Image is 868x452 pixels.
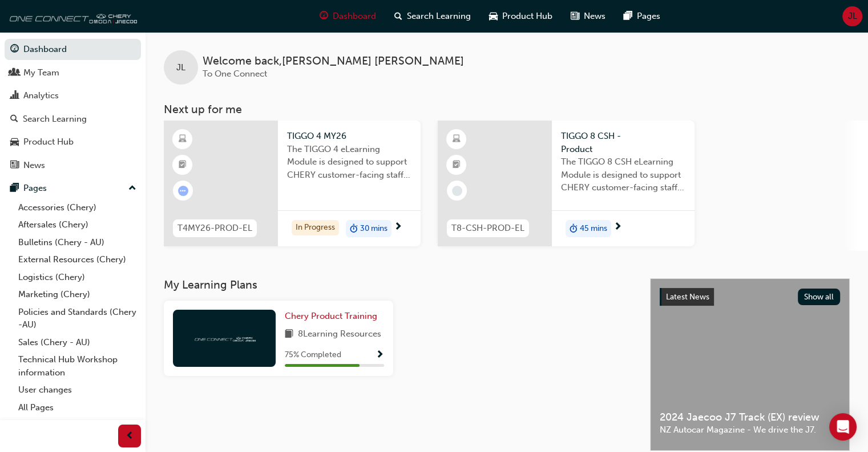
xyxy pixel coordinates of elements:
[333,10,376,23] span: Dashboard
[453,158,461,173] span: booktick-icon
[14,199,141,217] a: Accessories (Chery)
[164,278,632,291] h3: My Learning Plans
[14,381,141,399] a: User changes
[5,155,141,176] a: News
[376,350,384,361] span: Show Progress
[394,9,402,23] span: search-icon
[176,61,185,74] span: JL
[624,9,632,23] span: pages-icon
[394,222,402,233] span: next-icon
[561,155,685,194] span: The TIGGO 8 CSH eLearning Module is designed to support CHERY customer-facing staff with the prod...
[10,137,19,147] span: car-icon
[126,429,134,443] span: prev-icon
[6,5,137,27] img: oneconnect
[179,158,187,173] span: booktick-icon
[287,130,411,143] span: TIGGO 4 MY26
[660,423,840,437] span: NZ Autocar Magazine - We drive the J7.
[660,288,840,306] a: Latest NewsShow all
[798,289,841,305] button: Show all
[5,39,141,60] a: Dashboard
[285,311,377,321] span: Chery Product Training
[5,178,141,199] button: Pages
[5,131,141,153] a: Product Hub
[164,121,421,246] a: T4MY26-PROD-ELTIGGO 4 MY26The TIGGO 4 eLearning Module is designed to support CHERY customer-faci...
[287,143,411,182] span: The TIGGO 4 eLearning Module is designed to support CHERY customer-facing staff with the product ...
[23,113,87,126] div: Search Learning
[613,222,622,233] span: next-icon
[452,186,462,196] span: learningRecordVerb_NONE-icon
[203,69,267,79] span: To One Connect
[453,132,461,147] span: learningResourceType_ELEARNING-icon
[10,114,18,125] span: search-icon
[179,132,187,147] span: learningResourceType_ELEARNING-icon
[23,66,59,79] div: My Team
[10,183,19,194] span: pages-icon
[562,5,615,28] a: news-iconNews
[10,161,19,171] span: news-icon
[177,222,252,235] span: T4MY26-PROD-EL
[570,221,578,236] span: duration-icon
[5,37,141,178] button: DashboardMy TeamAnalyticsSearch LearningProduct HubNews
[842,6,862,26] button: JL
[480,5,562,28] a: car-iconProduct Hub
[14,216,141,234] a: Aftersales (Chery)
[285,327,293,342] span: book-icon
[660,411,840,424] span: 2024 Jaecoo J7 Track (EX) review
[666,292,709,302] span: Latest News
[23,89,59,102] div: Analytics
[310,5,385,28] a: guage-iconDashboard
[5,109,141,130] a: Search Learning
[23,135,74,149] div: Product Hub
[584,10,605,23] span: News
[14,286,141,303] a: Marketing (Chery)
[10,91,19,101] span: chart-icon
[193,333,256,343] img: oneconnect
[848,10,857,23] span: JL
[285,310,382,323] a: Chery Product Training
[178,186,188,196] span: learningRecordVerb_ATTEMPT-icon
[14,251,141,269] a: External Resources (Chery)
[502,10,552,23] span: Product Hub
[285,349,341,362] span: 75 % Completed
[385,5,480,28] a: search-iconSearch Learning
[14,269,141,286] a: Logistics (Chery)
[5,85,141,106] a: Analytics
[14,234,141,251] a: Bulletins (Chery - AU)
[350,221,358,236] span: duration-icon
[489,9,498,23] span: car-icon
[10,45,19,55] span: guage-icon
[320,9,328,23] span: guage-icon
[438,121,695,246] a: T8-CSH-PROD-ELTIGGO 8 CSH - ProductThe TIGGO 8 CSH eLearning Module is designed to support CHERY ...
[5,62,141,83] a: My Team
[615,5,669,28] a: pages-iconPages
[128,181,136,196] span: up-icon
[14,399,141,417] a: All Pages
[360,222,387,235] span: 30 mins
[14,334,141,351] a: Sales (Chery - AU)
[23,182,47,195] div: Pages
[829,413,857,441] div: Open Intercom Messenger
[451,222,524,235] span: T8-CSH-PROD-EL
[10,68,19,78] span: people-icon
[561,130,685,155] span: TIGGO 8 CSH - Product
[23,159,45,172] div: News
[292,220,339,235] div: In Progress
[637,10,660,23] span: Pages
[571,9,579,23] span: news-icon
[146,103,868,116] h3: Next up for me
[14,303,141,334] a: Policies and Standards (Chery -AU)
[203,55,464,68] span: Welcome back , [PERSON_NAME] [PERSON_NAME]
[580,222,607,235] span: 45 mins
[14,351,141,381] a: Technical Hub Workshop information
[407,10,471,23] span: Search Learning
[376,348,384,362] button: Show Progress
[650,278,850,451] a: Latest NewsShow all2024 Jaecoo J7 Track (EX) reviewNZ Autocar Magazine - We drive the J7.
[298,327,381,342] span: 8 Learning Resources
